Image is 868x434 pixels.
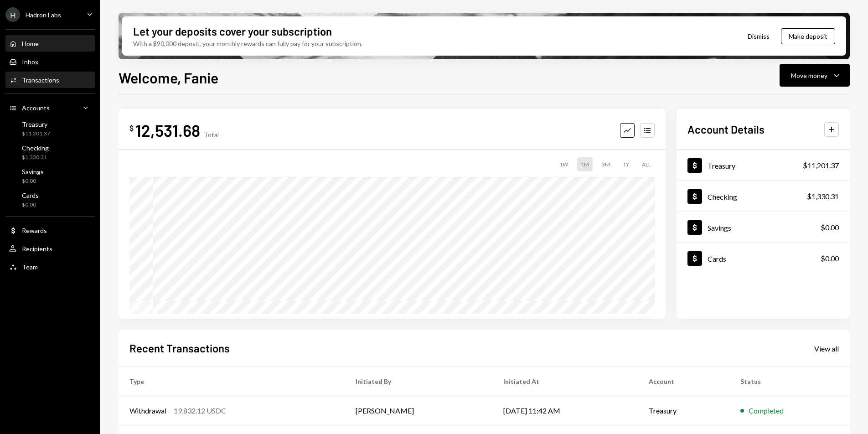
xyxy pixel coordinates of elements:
[577,157,593,171] div: 1M
[5,72,95,88] a: Transactions
[22,177,44,185] div: $0.00
[22,263,38,271] div: Team
[638,157,655,171] div: ALL
[807,191,839,202] div: $1,330.31
[619,157,633,171] div: 1Y
[708,161,735,170] div: Treasury
[749,405,784,416] div: Completed
[22,144,49,152] div: Checking
[5,35,95,52] a: Home
[345,396,492,425] td: [PERSON_NAME]
[22,120,50,128] div: Treasury
[129,341,230,356] h2: Recent Transactions
[708,223,731,232] div: Savings
[708,254,726,263] div: Cards
[129,124,134,133] div: $
[492,367,638,396] th: Initiated At
[677,212,850,243] a: Savings$0.00
[5,7,20,22] div: H
[119,367,345,396] th: Type
[5,240,95,257] a: Recipients
[22,191,39,199] div: Cards
[26,11,61,19] div: Hadron Labs
[22,245,52,253] div: Recipients
[638,367,729,396] th: Account
[677,150,850,181] a: Treasury$11,201.37
[204,131,219,139] div: Total
[22,58,38,66] div: Inbox
[22,154,49,161] div: $1,330.31
[687,122,765,137] h2: Account Details
[135,120,200,140] div: 12,531.68
[22,168,44,176] div: Savings
[638,396,729,425] td: Treasury
[791,71,827,80] div: Move money
[22,227,47,234] div: Rewards
[5,141,95,163] a: Checking$1,330.31
[5,258,95,275] a: Team
[22,40,39,47] div: Home
[814,344,839,353] div: View all
[5,189,95,211] a: Cards$0.00
[5,99,95,116] a: Accounts
[22,76,59,84] div: Transactions
[5,222,95,238] a: Rewards
[174,405,226,416] div: 19,832.12 USDC
[5,118,95,139] a: Treasury$11,201.37
[5,165,95,187] a: Savings$0.00
[736,26,781,47] button: Dismiss
[129,405,166,416] div: Withdrawal
[821,222,839,233] div: $0.00
[781,28,835,44] button: Make deposit
[780,64,850,87] button: Move money
[119,68,218,87] h1: Welcome, Fanie
[345,367,492,396] th: Initiated By
[729,367,850,396] th: Status
[5,53,95,70] a: Inbox
[677,181,850,212] a: Checking$1,330.31
[821,253,839,264] div: $0.00
[133,24,332,39] div: Let your deposits cover your subscription
[22,104,50,112] div: Accounts
[803,160,839,171] div: $11,201.37
[133,39,362,48] div: With a $90,000 deposit, your monthly rewards can fully pay for your subscription.
[598,157,614,171] div: 3M
[492,396,638,425] td: [DATE] 11:42 AM
[708,192,737,201] div: Checking
[556,157,572,171] div: 1W
[22,130,50,138] div: $11,201.37
[677,243,850,274] a: Cards$0.00
[22,201,39,209] div: $0.00
[814,343,839,353] a: View all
